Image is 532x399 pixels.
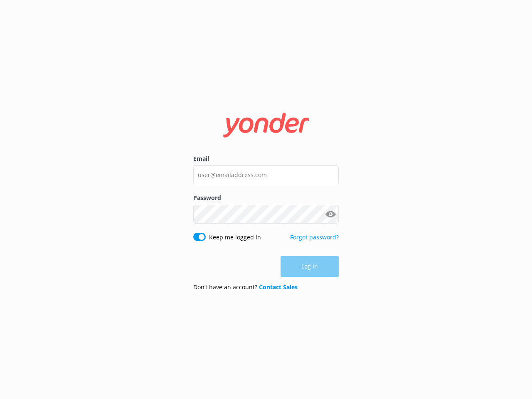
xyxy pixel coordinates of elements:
label: Email [193,154,339,163]
label: Password [193,193,339,202]
button: Show password [322,206,339,222]
p: Don’t have an account? [193,283,298,292]
a: Forgot password? [290,233,339,241]
label: Keep me logged in [209,233,261,242]
a: Contact Sales [259,283,298,291]
input: user@emailaddress.com [193,165,339,184]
